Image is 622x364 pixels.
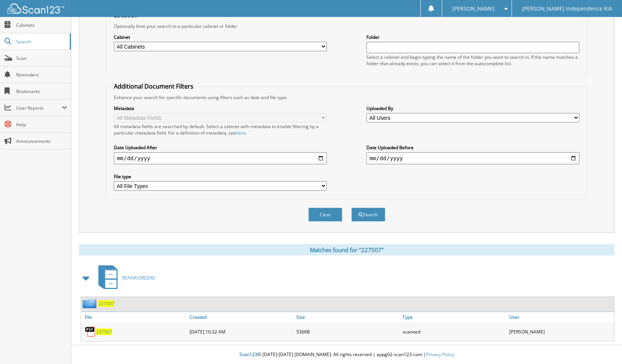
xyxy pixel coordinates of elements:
img: folder2.png [83,299,98,308]
a: User [507,312,614,322]
div: Optionally limit your search to a particular cabinet or folder [110,23,583,29]
span: REPAIR ORDERS [122,275,155,281]
span: Bookmarks [16,88,67,95]
a: Type [401,312,507,322]
div: All metadata fields are searched by default. Select a cabinet with metadata to enable filtering b... [114,123,327,136]
span: Scan [16,55,67,61]
a: Size [294,312,401,322]
label: Date Uploaded After [114,144,327,151]
a: REPAIR ORDERS [94,263,155,293]
label: Folder [366,34,579,40]
a: File [81,312,188,322]
span: Announcements [16,138,67,144]
span: Scan123 [239,351,257,358]
div: Enhance your search for specific documents using filters such as date and file type. [110,94,583,101]
img: scan123-logo-white.svg [8,3,64,14]
div: scanned [401,324,507,339]
span: Search [16,38,66,45]
a: here [236,130,246,136]
a: Privacy Policy [426,351,454,358]
span: Reminders [16,72,67,78]
span: Help [16,121,67,128]
div: [DATE] 10:32 AM [188,324,294,339]
img: PDF.png [85,326,96,337]
label: File type [114,173,327,180]
div: 536KB [294,324,401,339]
div: [PERSON_NAME] [507,324,614,339]
span: User Reports [16,105,62,111]
span: [PERSON_NAME] [452,6,495,11]
label: Uploaded By [366,105,579,112]
div: Select a cabinet and begin typing the name of the folder you want to search in. If the name match... [366,54,579,67]
span: [PERSON_NAME] Independence KIA [522,6,612,11]
legend: Additional Document Filters [110,82,197,90]
a: 227507 [98,300,114,307]
iframe: Chat Widget [584,328,622,364]
input: end [366,152,579,164]
span: Cabinets [16,22,67,28]
div: Matches found for "227507" [79,244,614,255]
label: Cabinet [114,34,327,40]
a: Created [188,312,294,322]
button: Search [351,208,385,222]
a: 227507 [96,329,112,335]
div: © [DATE]-[DATE] [DOMAIN_NAME]. All rights reserved | appg02-scan123-com | [71,346,622,364]
input: start [114,152,327,164]
label: Metadata [114,105,327,112]
button: Clear [308,208,342,222]
label: Date Uploaded Before [366,144,579,151]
